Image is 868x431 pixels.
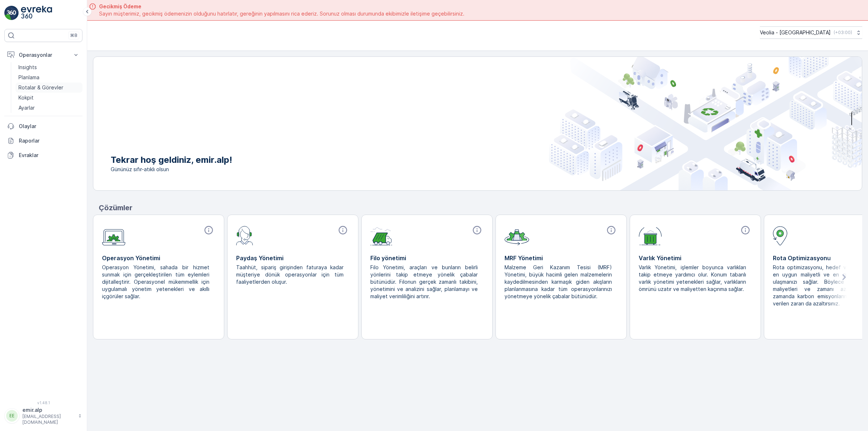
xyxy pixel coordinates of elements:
[236,254,349,262] p: Paydaş Yönetimi
[16,83,82,93] a: Rotalar & Görevler
[22,406,75,414] p: emir.alp
[549,57,862,190] img: city illustration
[4,119,82,134] a: Olaylar
[70,33,77,38] p: ⌘B
[102,264,209,300] p: Operasyon Yönetimi, sahada bir hizmet sunmak için gerçekleştirilen tüm eylemleri dijitalleştirir....
[4,148,82,162] a: Evraklar
[16,72,82,83] a: Planlama
[370,264,478,300] p: Filo Yönetimi, araçları ve bunların belirli yönlerini takip etmeye yönelik çabalar bütünüdür. Fil...
[111,166,232,173] span: Gününüz sıfır-atıklı olsun
[16,93,82,103] a: Kokpit
[18,74,39,81] p: Planlama
[370,254,484,262] p: Filo yönetimi
[102,254,215,262] p: Operasyon Yönetimi
[639,225,662,245] img: module-icon
[760,26,862,39] button: Veolia - [GEOGRAPHIC_DATA](+03:00)
[236,225,253,245] img: module-icon
[505,254,618,262] p: MRF Yönetimi
[18,84,63,91] p: Rotalar & Görevler
[19,51,68,59] p: Operasyonlar
[18,94,34,101] p: Kokpit
[16,103,82,113] a: Ayarlar
[111,154,232,166] p: Tekrar hoş geldiniz, emir.alp!
[99,10,464,17] span: Sayın müşterimiz, gecikmiş ödemenizin olduğunu hatırlatır, gereğinin yapılmasını rica ederiz. Sor...
[4,48,82,62] button: Operasyonlar
[370,225,392,245] img: module-icon
[6,410,18,422] div: EE
[4,401,82,405] span: v 1.48.1
[4,6,19,20] img: logo
[22,414,75,425] p: [EMAIL_ADDRESS][DOMAIN_NAME]
[4,406,82,425] button: EEemir.alp[EMAIL_ADDRESS][DOMAIN_NAME]
[639,254,752,262] p: Varlık Yönetimi
[18,64,37,71] p: Insights
[639,264,746,293] p: Varlık Yönetimi, işlemler boyunca varlıkları takip etmeye yardımcı olur. Konum tabanlı varlık yön...
[834,30,852,35] p: ( +03:00 )
[19,152,80,159] p: Evraklar
[102,225,125,246] img: module-icon
[236,264,344,286] p: Taahhüt, sipariş girişinden faturaya kadar müşteriye dönük operasyonlar için tüm faaliyetlerden o...
[99,202,862,213] p: Çözümler
[760,29,831,36] p: Veolia - [GEOGRAPHIC_DATA]
[99,3,464,10] span: Gecikmiş Ödeme
[505,264,612,300] p: Malzeme Geri Kazanım Tesisi (MRF) Yönetimi, büyük hacimli gelen malzemelerin kaydedilmesinden kar...
[19,137,80,144] p: Raporlar
[19,123,80,130] p: Olaylar
[4,134,82,148] a: Raporlar
[505,225,529,245] img: module-icon
[773,225,787,245] img: module-icon
[21,6,52,20] img: logo_light-DOdMpM7g.png
[18,104,35,111] p: Ayarlar
[16,62,82,72] a: Insights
